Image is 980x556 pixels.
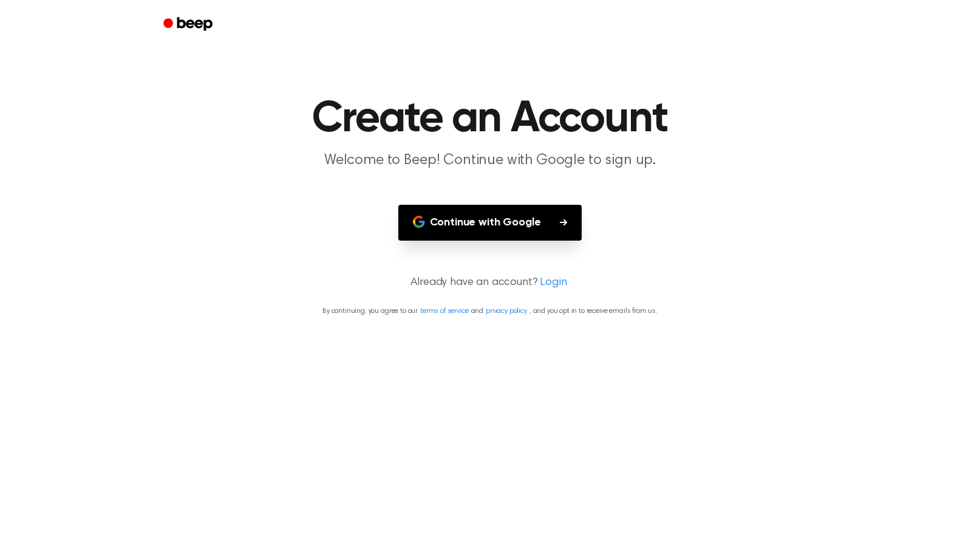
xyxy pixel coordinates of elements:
[179,97,801,141] h1: Create an Account
[540,275,567,291] a: Login
[15,306,965,317] p: By continuing, you agree to our and , and you opt in to receive emails from us.
[420,307,468,315] a: terms of service
[155,13,223,36] a: Beep
[486,307,527,315] a: privacy policy
[257,151,723,171] p: Welcome to Beep! Continue with Google to sign up.
[398,205,582,241] button: Continue with Google
[15,275,965,291] p: Already have an account?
